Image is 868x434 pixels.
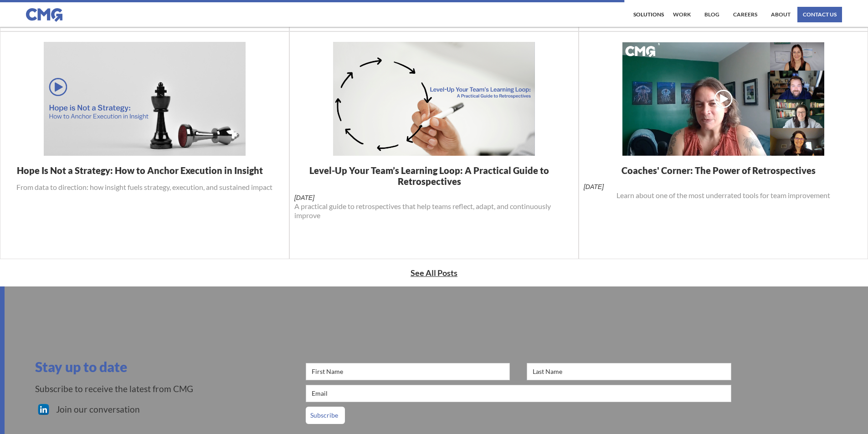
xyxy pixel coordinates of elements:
[35,384,297,394] h1: Subscribe to receive the latest from CMG
[527,363,731,380] input: Last Name
[616,191,830,200] p: Learn about one of the most underrated tools for team improvement
[702,7,722,22] a: Blog
[56,404,140,414] div: Join our conversation
[306,358,838,424] form: Email Form
[671,7,693,22] a: work
[306,363,510,380] input: First Name
[294,165,574,187] h1: Level-Up Your Team’s Learning Loop: A Practical Guide to Retrospectives
[294,165,574,229] a: Level-Up Your Team’s Learning Loop: A Practical Guide to Retrospectives[DATE]A practical guide to...
[16,183,272,192] p: From data to direction: how insight fuels strategy, execution, and sustained impact
[803,12,837,17] div: contact us
[5,165,284,201] a: Hope Is Not a Strategy: How to Anchor Execution in InsightFrom data to direction: how insight fue...
[306,385,731,402] input: Email
[17,165,272,176] h1: Hope Is Not a Strategy: How to Anchor Execution in Insight
[633,12,664,17] div: Solutions
[769,7,793,22] a: About
[26,8,62,22] img: CMG logo in blue.
[731,7,760,22] a: Careers
[294,194,314,202] div: [DATE]
[584,183,604,191] div: [DATE]
[35,358,297,375] h1: Stay up to date
[621,165,825,176] h1: Coaches' Corner: The Power of Retrospectives
[35,403,142,416] a: Join our conversation
[306,407,345,424] input: Subscribe
[294,202,574,220] p: A practical guide to retrospectives that help teams reflect, adapt, and continuously improve
[411,268,457,278] a: See All Posts
[584,165,863,209] a: Coaches' Corner: The Power of Retrospectives[DATE]Learn about one of the most underrated tools fo...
